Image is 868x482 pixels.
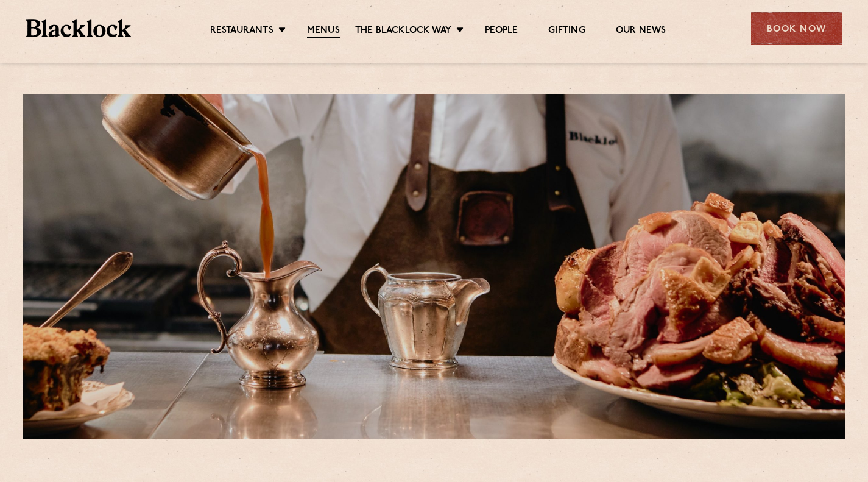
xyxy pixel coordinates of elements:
[355,25,451,37] a: The Blacklock Way
[751,12,842,45] div: Book Now
[26,19,132,37] img: BL_Textured_Logo-footer-cropped.svg
[307,25,340,38] a: Menus
[616,25,666,37] a: Our News
[548,25,585,37] a: Gifting
[485,25,518,37] a: People
[210,25,273,37] a: Restaurants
